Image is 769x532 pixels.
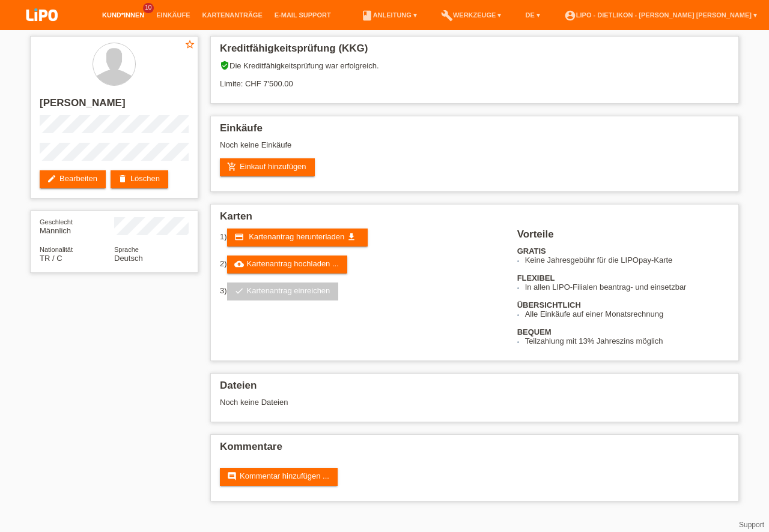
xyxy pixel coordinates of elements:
[525,309,729,318] li: Alle Einkäufe auf einer Monatsrechnung
[220,282,502,300] div: 3)
[517,300,581,309] b: ÜBERSICHTLICH
[220,61,729,97] div: Die Kreditfähigkeitsprüfung war erfolgreich. Limite: CHF 7'500.00
[196,11,269,19] a: Kartenanträge
[517,229,729,247] h2: Vorteile
[220,441,729,459] h2: Kommentare
[111,170,168,188] a: deleteLöschen
[361,10,373,22] i: book
[40,246,73,253] span: Nationalität
[269,11,337,19] a: E-Mail Support
[114,246,139,253] span: Sprache
[525,336,729,345] li: Teilzahlung mit 13% Jahreszins möglich
[143,3,154,13] span: 10
[227,471,237,481] i: comment
[96,11,150,19] a: Kund*innen
[227,282,339,300] a: checkKartenantrag einreichen
[40,254,62,263] span: Türkei / C / 14.11.1994
[220,140,729,158] div: Noch keine Einkäufe
[517,273,555,282] b: FLEXIBEL
[40,97,189,115] h2: [PERSON_NAME]
[40,217,114,235] div: Männlich
[525,282,729,291] li: In allen LIPO-Filialen beantrag- und einsetzbar
[220,256,502,273] div: 2)
[517,247,546,256] b: GRATIS
[355,11,423,19] a: bookAnleitung ▾
[220,380,729,398] h2: Dateien
[558,11,763,19] a: account_circleLIPO - Dietlikon - [PERSON_NAME] [PERSON_NAME] ▾
[220,468,338,486] a: commentKommentar hinzufügen ...
[114,254,143,263] span: Deutsch
[227,256,347,273] a: cloud_uploadKartenantrag hochladen ...
[234,259,244,269] i: cloud_upload
[184,39,195,50] i: star_border
[184,39,195,52] a: star_border
[227,162,237,172] i: add_shopping_cart
[519,11,546,19] a: DE ▾
[739,521,764,529] a: Support
[40,218,73,226] span: Geschlecht
[47,174,56,184] i: edit
[220,122,729,140] h2: Einkäufe
[220,158,315,176] a: add_shopping_cartEinkauf hinzufügen
[220,61,229,70] i: verified_user
[564,10,576,22] i: account_circle
[40,170,106,188] a: editBearbeiten
[220,43,729,61] h2: Kreditfähigkeitsprüfung (KKG)
[435,11,508,19] a: buildWerkzeuge ▾
[220,211,729,229] h2: Karten
[441,10,453,22] i: build
[118,174,127,184] i: delete
[220,229,502,247] div: 1)
[12,25,72,34] a: LIPO pay
[517,327,552,336] b: BEQUEM
[220,398,587,407] div: Noch keine Dateien
[249,232,344,241] span: Kartenantrag herunterladen
[150,11,196,19] a: Einkäufe
[227,229,368,247] a: credit_card Kartenantrag herunterladen get_app
[525,256,729,265] li: Keine Jahresgebühr für die LIPOpay-Karte
[234,232,244,242] i: credit_card
[234,286,244,296] i: check
[347,232,356,242] i: get_app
